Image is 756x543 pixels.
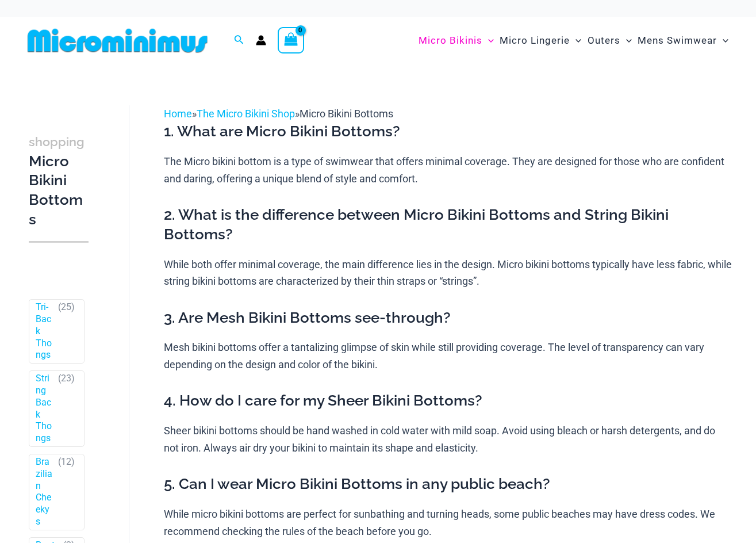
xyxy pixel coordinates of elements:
a: Home [164,108,192,120]
h3: 2. What is the difference between Micro Bikini Bottoms and String Bikini Bottoms? [164,205,732,244]
a: Micro LingerieMenu ToggleMenu Toggle [497,23,584,58]
span: Menu Toggle [482,26,494,55]
a: OutersMenu ToggleMenu Toggle [585,23,635,58]
p: Mesh bikini bottoms offer a tantalizing glimpse of skin while still providing coverage. The level... [164,339,732,373]
span: 25 [61,301,71,312]
nav: Site Navigation [414,21,733,60]
a: Micro BikinisMenu ToggleMenu Toggle [416,23,497,58]
span: shopping [29,135,85,149]
h3: 1. What are Micro Bikini Bottoms? [164,122,732,142]
span: ( ) [58,301,75,361]
span: » » [164,108,393,120]
h3: Micro Bikini Bottoms [29,132,89,230]
p: The Micro bikini bottom is a type of swimwear that offers minimal coverage. They are designed for... [164,153,732,187]
a: Search icon link [234,33,244,48]
span: Micro Bikinis [419,26,482,55]
span: Mens Swimwear [638,26,717,55]
span: ( ) [58,373,75,445]
a: Mens SwimwearMenu ToggleMenu Toggle [635,23,731,58]
h3: 5. Can I wear Micro Bikini Bottoms in any public beach? [164,475,732,494]
h3: 4. How do I care for my Sheer Bikini Bottoms? [164,391,732,411]
img: MM SHOP LOGO FLAT [23,28,212,53]
span: ( ) [58,456,75,528]
p: While both offer minimal coverage, the main difference lies in the design. Micro bikini bottoms t... [164,256,732,290]
a: String Back Thongs [36,373,53,445]
a: View Shopping Cart, empty [278,27,304,53]
span: Micro Lingerie [500,26,570,55]
span: 12 [61,456,71,467]
p: While micro bikini bottoms are perfect for sunbathing and turning heads, some public beaches may ... [164,506,732,540]
span: Menu Toggle [570,26,581,55]
span: Micro Bikini Bottoms [300,108,393,120]
span: Menu Toggle [620,26,632,55]
a: Account icon link [256,35,266,45]
span: Outers [588,26,620,55]
h3: 3. Are Mesh Bikini Bottoms see-through? [164,308,732,328]
a: Brazilian Cheekys [36,456,53,528]
p: Sheer bikini bottoms should be hand washed in cold water with mild soap. Avoid using bleach or ha... [164,422,732,456]
a: The Micro Bikini Shop [197,108,295,120]
span: 23 [61,373,71,384]
span: Menu Toggle [717,26,728,55]
a: Tri-Back Thongs [36,301,53,361]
